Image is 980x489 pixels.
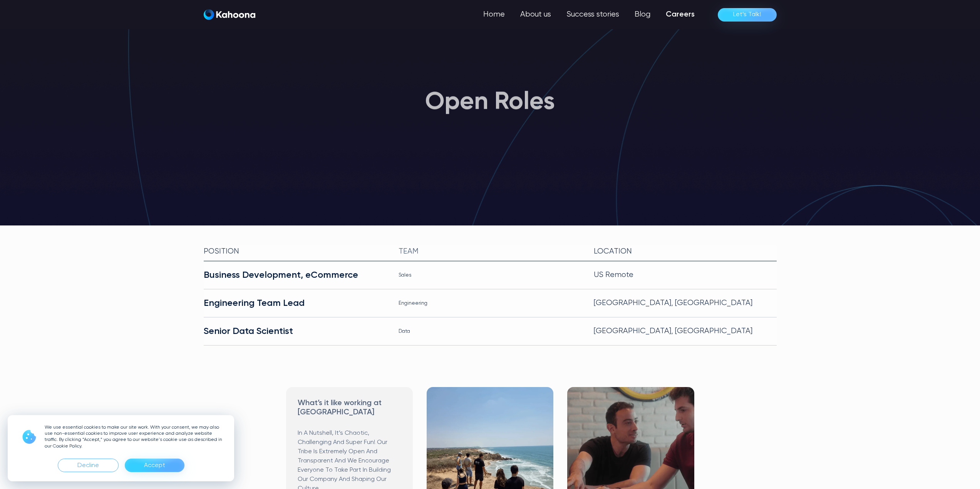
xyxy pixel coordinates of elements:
div: Data [399,325,581,337]
div: Position [204,245,387,258]
div: Let’s Talk! [733,8,761,21]
div: [GEOGRAPHIC_DATA], [GEOGRAPHIC_DATA] [594,297,777,309]
a: Blog [627,7,658,22]
a: Careers [658,7,702,22]
a: Home [476,7,513,22]
h1: Open Roles [425,89,555,116]
div: Sales [399,269,581,281]
div: Senior Data Scientist [204,325,387,337]
a: home [204,9,255,20]
div: Business Development, eCommerce [204,269,387,281]
div: team [399,245,581,258]
a: Success stories [559,7,627,22]
a: About us [513,7,559,22]
div: Decline [58,459,119,472]
a: Senior Data ScientistData[GEOGRAPHIC_DATA], [GEOGRAPHIC_DATA] [204,317,777,345]
div: [GEOGRAPHIC_DATA], [GEOGRAPHIC_DATA] [594,325,777,337]
h3: What’s it like working at [GEOGRAPHIC_DATA] [298,399,401,417]
div: Accept [144,459,165,472]
div: Engineering [399,297,581,309]
div: US Remote [594,269,777,281]
div: Engineering Team Lead [204,297,387,309]
div: Accept [125,459,184,472]
div: Decline [77,459,99,472]
img: Kahoona logo white [204,9,255,20]
a: Let’s Talk! [718,8,777,22]
a: Business Development, eCommerceSalesUS Remote [204,261,777,289]
p: We use essential cookies to make our site work. With your consent, we may also use non-essential ... [45,424,225,449]
a: Engineering Team LeadEngineering[GEOGRAPHIC_DATA], [GEOGRAPHIC_DATA] [204,289,777,317]
div: Location [594,245,777,258]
